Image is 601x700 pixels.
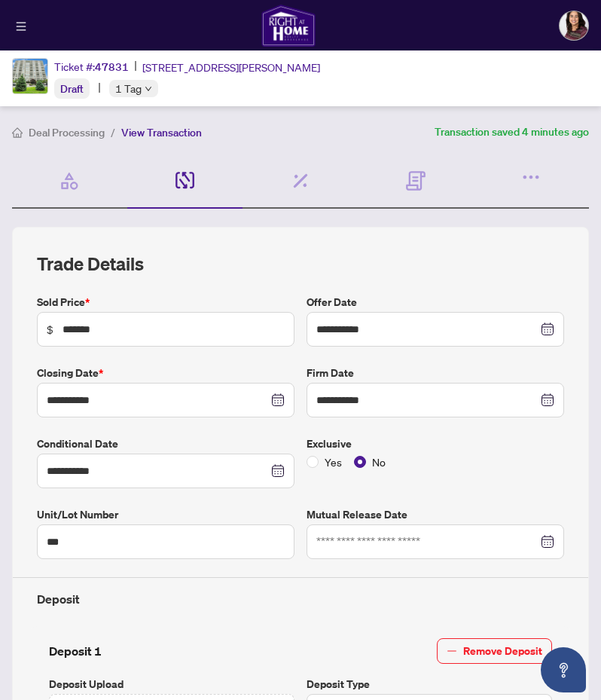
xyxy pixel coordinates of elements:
div: Ticket #: [54,58,129,75]
span: 47831 [95,60,129,74]
span: menu [16,21,26,32]
span: No [366,454,392,470]
img: Profile Icon [560,11,588,40]
label: Closing Date [37,365,294,381]
label: Offer Date [307,294,564,310]
li: / [111,124,115,141]
h2: Trade Details [37,252,564,276]
label: Sold Price [37,294,294,310]
label: Deposit Type [307,676,552,692]
label: Firm Date [307,365,564,381]
span: [STREET_ADDRESS][PERSON_NAME] [142,59,320,75]
label: Deposit Upload [49,676,294,692]
label: Conditional Date [37,436,294,452]
img: IMG-X12198018_1.jpg [13,59,47,93]
img: logo [261,5,316,47]
span: Remove Deposit [463,639,542,663]
h4: Deposit 1 [49,642,102,660]
span: down [145,85,152,93]
article: Transaction saved 4 minutes ago [435,124,589,141]
span: Draft [60,82,84,96]
label: Mutual Release Date [307,506,564,523]
button: Remove Deposit [437,638,552,664]
button: Open asap [541,647,586,692]
h4: Deposit [37,590,564,608]
span: Yes [319,454,348,470]
span: home [12,127,23,138]
span: 1 Tag [115,80,142,97]
label: Exclusive [307,436,564,452]
span: View Transaction [121,126,202,139]
span: $ [47,321,53,338]
span: minus [447,646,457,656]
span: Deal Processing [29,126,105,139]
label: Unit/Lot Number [37,506,294,523]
